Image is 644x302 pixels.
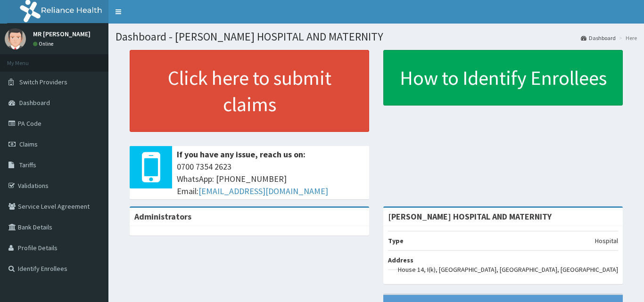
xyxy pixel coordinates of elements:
strong: [PERSON_NAME] HOSPITAL AND MATERNITY [388,211,552,222]
p: Hospital [595,236,618,245]
b: Type [388,237,404,245]
a: How to Identify Enrollees [383,50,623,106]
li: Here [617,34,637,42]
span: 0700 7354 2623 WhatsApp: [PHONE_NUMBER] Email: [177,161,364,197]
span: Switch Providers [19,78,67,86]
span: Dashboard [19,98,50,107]
span: Claims [19,140,38,148]
h1: Dashboard - [PERSON_NAME] HOSPITAL AND MATERNITY [116,31,637,43]
a: Online [33,41,56,47]
a: Dashboard [581,34,616,42]
b: Administrators [134,211,191,222]
b: If you have any issue, reach us on: [177,149,305,160]
p: MR [PERSON_NAME] [33,31,91,37]
a: [EMAIL_ADDRESS][DOMAIN_NAME] [198,186,328,196]
p: House 14, I(k), [GEOGRAPHIC_DATA], [GEOGRAPHIC_DATA], [GEOGRAPHIC_DATA] [398,265,618,274]
b: Address [388,256,413,264]
span: Tariffs [19,161,36,169]
a: Click here to submit claims [130,50,369,132]
img: User Image [5,28,26,49]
